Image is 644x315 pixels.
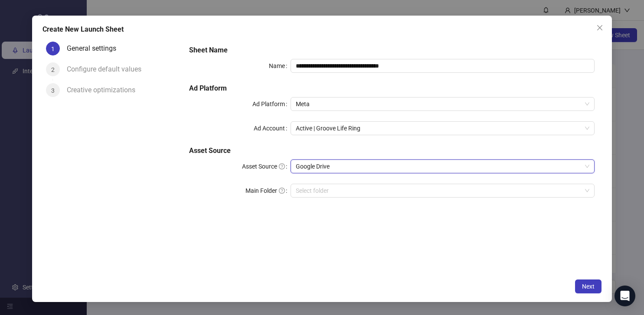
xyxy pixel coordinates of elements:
div: Configure default values [67,62,148,76]
label: Asset Source [242,159,291,173]
span: Meta [296,97,589,110]
label: Main Folder [245,184,291,198]
input: Name [291,59,595,73]
span: 1 [51,45,55,52]
h5: Sheet Name [189,45,594,55]
button: Close [593,21,607,35]
label: Ad Account [254,121,291,135]
h5: Asset Source [189,146,594,156]
label: Ad Platform [252,97,291,111]
span: close [596,24,603,31]
span: 2 [51,66,55,73]
span: Google Drive [296,160,589,173]
div: Create New Launch Sheet [42,24,602,35]
div: Creative optimizations [67,83,142,97]
span: 3 [51,87,55,94]
span: Next [582,283,595,290]
span: Active | Groove Life Ring [296,122,589,135]
button: Next [575,279,602,293]
span: question-circle [279,188,285,194]
h5: Ad Platform [189,83,594,94]
label: Name [269,59,291,73]
div: General settings [67,42,123,55]
span: question-circle [279,163,285,169]
div: Open Intercom Messenger [615,286,635,306]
